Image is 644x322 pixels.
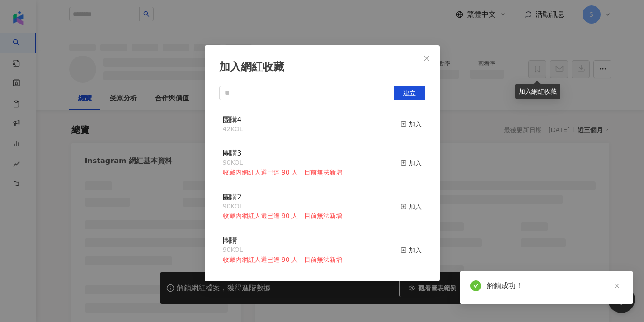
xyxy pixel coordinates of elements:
[400,192,422,221] button: 加入
[223,246,343,255] div: 90 KOL
[400,158,422,168] div: 加入
[223,149,242,157] span: 團購3
[223,125,243,134] div: 42 KOL
[400,119,422,129] div: 加入
[223,237,237,244] a: 團購
[487,280,622,291] div: 解鎖成功！
[223,158,343,167] div: 90 KOL
[223,150,242,157] a: 團購3
[223,194,242,201] a: 團購2
[223,256,343,263] span: 收藏內網紅人選已達 90 人，目前無法新增
[223,212,343,219] span: 收藏內網紅人選已達 90 人，目前無法新增
[614,283,620,289] span: close
[400,236,422,265] button: 加入
[515,84,560,99] div: 加入網紅收藏
[418,49,436,67] button: Close
[400,115,422,134] button: 加入
[400,148,422,177] button: 加入
[470,280,481,291] span: check-circle
[400,202,422,212] div: 加入
[223,202,343,211] div: 90 KOL
[219,60,425,75] div: 加入網紅收藏
[223,116,242,123] a: 團購4
[394,86,425,100] button: 建立
[400,245,422,255] div: 加入
[423,55,430,62] span: close
[223,193,242,201] span: 團購2
[403,90,416,97] span: 建立
[223,169,343,176] span: 收藏內網紅人選已達 90 人，目前無法新增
